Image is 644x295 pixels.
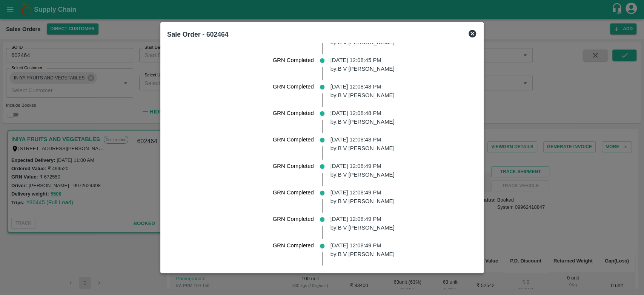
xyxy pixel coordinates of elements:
[330,241,471,258] p: [DATE] 12:08:49 PM by: B V [PERSON_NAME]
[173,215,314,223] p: GRN Completed
[173,268,314,285] p: Sale Order 602464 has been moved to Status : GRN_Complete
[173,241,314,250] p: GRN Completed
[330,82,471,99] p: [DATE] 12:08:48 PM by: B V [PERSON_NAME]
[173,56,314,64] p: GRN Completed
[173,135,314,144] p: GRN Completed
[330,215,471,232] p: [DATE] 12:08:49 PM by: B V [PERSON_NAME]
[173,188,314,197] p: GRN Completed
[173,82,314,91] p: GRN Completed
[330,56,471,73] p: [DATE] 12:08:45 PM by: B V [PERSON_NAME]
[173,109,314,117] p: GRN Completed
[330,188,471,205] p: [DATE] 12:08:49 PM by: B V [PERSON_NAME]
[330,109,471,126] p: [DATE] 12:08:48 PM by: B V [PERSON_NAME]
[167,31,228,38] b: Sale Order - 602464
[330,162,471,179] p: [DATE] 12:08:49 PM by: B V [PERSON_NAME]
[173,162,314,170] p: GRN Completed
[330,135,471,152] p: [DATE] 12:08:48 PM by: B V [PERSON_NAME]
[330,268,471,285] p: [DATE] 12:08:44 PM by: B V [PERSON_NAME]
